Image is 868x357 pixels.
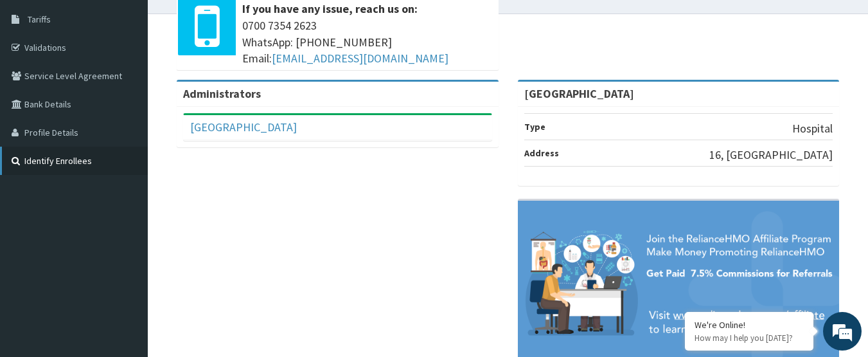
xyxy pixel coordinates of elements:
[242,17,492,67] span: 0700 7354 2623 WhatsApp: [PHONE_NUMBER] Email:
[524,147,559,159] b: Address
[242,1,418,16] b: If you have any issue, reach us on:
[709,147,833,163] p: 16, [GEOGRAPHIC_DATA]
[183,86,261,101] b: Administrators
[272,51,448,66] a: [EMAIL_ADDRESS][DOMAIN_NAME]
[524,121,545,133] b: Type
[792,120,833,137] p: Hospital
[695,319,804,331] div: We're Online!
[28,14,51,25] span: Tariffs
[524,86,634,101] strong: [GEOGRAPHIC_DATA]
[190,120,297,134] a: [GEOGRAPHIC_DATA]
[695,333,804,343] p: How may I help you today?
